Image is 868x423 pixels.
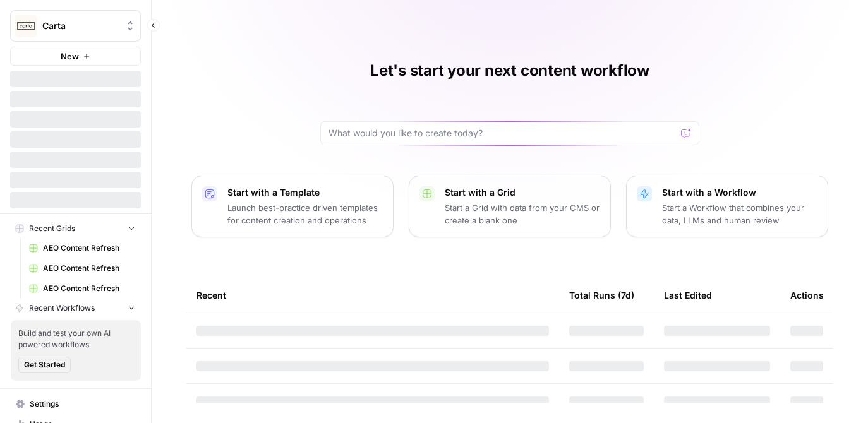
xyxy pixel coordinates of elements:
div: Last Edited [664,278,712,313]
a: AEO Content Refresh [23,258,141,278]
span: Build and test your own AI powered workflows [18,328,133,350]
span: Settings [30,398,135,410]
span: New [61,50,79,63]
input: What would you like to create today? [329,127,676,140]
span: AEO Content Refresh [43,283,135,294]
p: Start a Grid with data from your CMS or create a blank one [445,201,600,227]
p: Start a Workflow that combines your data, LLMs and human review [662,201,817,227]
button: Start with a WorkflowStart a Workflow that combines your data, LLMs and human review [626,176,828,237]
button: Recent Grids [10,219,141,238]
p: Launch best-practice driven templates for content creation and operations [227,201,383,227]
button: Start with a GridStart a Grid with data from your CMS or create a blank one [409,176,611,237]
span: AEO Content Refresh [43,242,135,254]
p: Start with a Workflow [662,186,817,199]
div: Recent [196,278,549,313]
p: Start with a Template [227,186,383,199]
img: Carta Logo [15,15,37,37]
button: New [10,47,141,66]
button: Workspace: Carta [10,10,141,42]
a: AEO Content Refresh [23,238,141,258]
span: AEO Content Refresh [43,263,135,274]
div: Total Runs (7d) [569,278,634,313]
p: Start with a Grid [445,186,600,199]
a: Settings [10,394,141,414]
button: Start with a TemplateLaunch best-practice driven templates for content creation and operations [191,176,394,237]
a: AEO Content Refresh [23,278,141,299]
span: Carta [42,20,119,32]
button: Get Started [18,357,71,373]
span: Recent Grids [29,223,75,234]
span: Recent Workflows [29,302,95,314]
div: Actions [790,278,824,313]
button: Recent Workflows [10,299,141,318]
span: Get Started [24,359,65,371]
h1: Let's start your next content workflow [370,61,649,81]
